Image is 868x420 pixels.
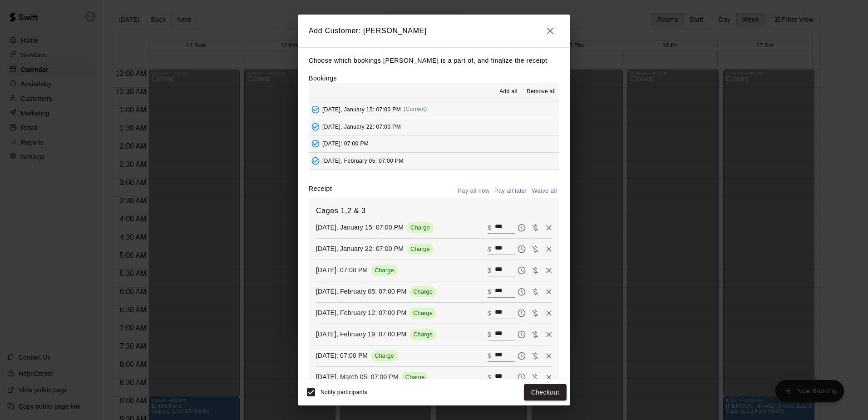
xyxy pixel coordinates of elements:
[542,370,556,384] button: Remove
[488,330,491,339] p: $
[316,330,406,339] p: [DATE], February 19: 07:00 PM
[316,308,406,317] p: [DATE], February 12: 07:00 PM
[309,120,322,134] button: Added - Collect Payment
[488,373,491,382] p: $
[322,123,401,130] span: [DATE], January 22: 07:00 PM
[316,372,399,381] p: [DATE], March 05: 07:00 PM
[404,106,427,112] span: (Current)
[407,224,434,231] span: Charge
[524,384,567,401] button: Checkout
[542,242,556,256] button: Remove
[309,153,559,170] button: Added - Collect Payment[DATE], February 05: 07:00 PM
[322,157,404,164] span: [DATE], February 05: 07:00 PM
[515,287,528,295] span: Pay later
[515,223,528,231] span: Pay later
[523,85,559,99] button: Remove all
[322,140,369,147] span: [DATE]: 07:00 PM
[455,184,492,198] button: Pay all now
[528,351,542,359] span: Waive payment
[542,264,556,277] button: Remove
[316,205,552,217] h6: Cages 1,2 & 3
[529,184,559,198] button: Waive all
[309,135,559,152] button: Added - Collect Payment[DATE]: 07:00 PM
[409,331,436,338] span: Charge
[309,154,322,168] button: Added - Collect Payment
[494,85,523,99] button: Add all
[316,351,368,360] p: [DATE]: 07:00 PM
[488,287,491,296] p: $
[528,287,542,295] span: Waive payment
[309,55,559,66] p: Choose which bookings [PERSON_NAME] is a part of, and finalize the receipt
[298,15,570,47] h2: Add Customer: [PERSON_NAME]
[309,118,559,135] button: Added - Collect Payment[DATE], January 22: 07:00 PM
[309,103,322,116] button: Added - Collect Payment
[409,310,436,316] span: Charge
[309,75,337,82] label: Bookings
[515,373,528,380] span: Pay later
[542,221,556,235] button: Remove
[488,351,491,360] p: $
[542,306,556,320] button: Remove
[542,349,556,363] button: Remove
[309,101,559,118] button: Added - Collect Payment[DATE], January 15: 07:00 PM(Current)
[542,328,556,341] button: Remove
[515,351,528,359] span: Pay later
[515,309,528,316] span: Pay later
[321,389,367,395] span: Notify participants
[515,330,528,338] span: Pay later
[371,352,398,359] span: Charge
[409,288,436,295] span: Charge
[515,245,528,252] span: Pay later
[515,266,528,274] span: Pay later
[528,223,542,231] span: Waive payment
[322,106,401,112] span: [DATE], January 15: 07:00 PM
[488,309,491,318] p: $
[316,244,404,253] p: [DATE], January 22: 07:00 PM
[499,87,518,96] span: Add all
[528,373,542,380] span: Waive payment
[488,266,491,275] p: $
[316,287,406,296] p: [DATE], February 05: 07:00 PM
[309,137,322,150] button: Added - Collect Payment
[316,265,368,275] p: [DATE]: 07:00 PM
[316,223,404,232] p: [DATE], January 15: 07:00 PM
[492,184,530,198] button: Pay all later
[371,267,398,274] span: Charge
[488,245,491,254] p: $
[402,374,429,380] span: Charge
[407,245,434,252] span: Charge
[528,245,542,252] span: Waive payment
[528,330,542,338] span: Waive payment
[542,285,556,299] button: Remove
[528,266,542,274] span: Waive payment
[528,309,542,316] span: Waive payment
[527,87,556,96] span: Remove all
[309,184,332,198] label: Receipt
[488,223,491,232] p: $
